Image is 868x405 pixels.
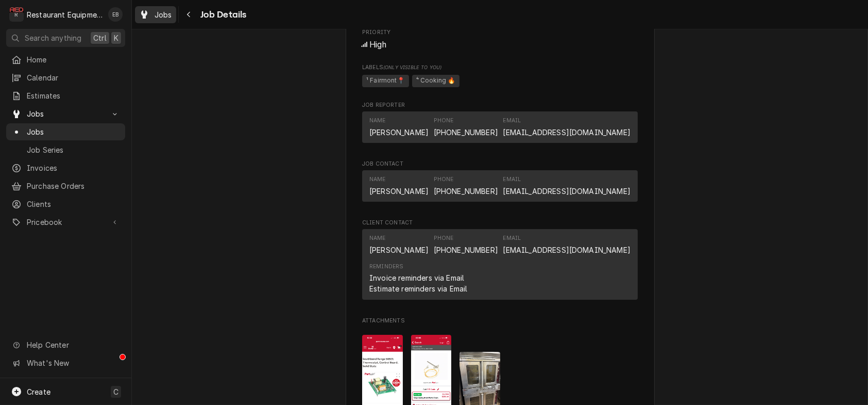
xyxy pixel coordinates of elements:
a: [EMAIL_ADDRESS][DOMAIN_NAME] [503,187,631,196]
span: Jobs [27,108,105,119]
span: Invoices [27,163,120,173]
div: Name [369,234,429,255]
div: R [9,7,24,22]
div: Phone [434,234,454,242]
div: Contact [362,170,638,202]
div: Contact [362,111,638,143]
div: Phone [434,175,454,184]
span: [object Object] [362,73,638,89]
div: Estimate reminders via Email [369,283,467,294]
a: Go to Jobs [6,105,125,122]
span: Job Details [197,8,247,22]
span: C [113,386,118,397]
div: Contact [362,229,638,300]
a: Job Series [6,141,125,158]
div: Job Reporter List [362,111,638,148]
a: Jobs [6,123,125,140]
div: [PERSON_NAME] [369,245,429,255]
div: Name [369,175,386,184]
div: Email [503,234,631,255]
div: [PERSON_NAME] [369,127,429,138]
div: Phone [434,117,498,137]
span: Priority [362,28,638,37]
div: Job Contact [362,160,638,206]
div: Name [369,175,429,196]
a: Go to What's New [6,354,125,371]
div: Phone [434,175,498,196]
span: Jobs [155,9,172,20]
span: (Only Visible to You) [383,64,441,70]
div: Invoice reminders via Email [369,272,464,283]
span: Attachments [362,317,638,325]
a: Invoices [6,159,125,176]
div: High [362,39,638,51]
a: [PHONE_NUMBER] [434,128,498,137]
span: Estimates [27,90,120,101]
a: [EMAIL_ADDRESS][DOMAIN_NAME] [503,246,631,254]
div: Client Contact List [362,229,638,304]
div: Client Contact [362,219,638,304]
span: What's New [27,358,119,368]
span: Create [27,387,50,396]
div: Email [503,117,631,137]
div: Email [503,175,521,184]
div: Phone [434,117,454,125]
div: EB [108,7,123,22]
a: Clients [6,196,125,213]
a: Calendar [6,69,125,86]
button: Search anythingCtrlK [6,29,125,47]
a: Estimates [6,87,125,104]
span: Pricebook [27,217,105,228]
button: Navigate back [181,6,197,23]
div: Job Contact List [362,170,638,206]
div: Name [369,117,429,137]
div: Restaurant Equipment Diagnostics's Avatar [9,7,24,22]
a: Go to Help Center [6,336,125,353]
span: Purchase Orders [27,181,120,191]
div: Email [503,234,521,242]
span: Home [27,54,120,65]
a: Go to Pricebook [6,214,125,231]
a: Jobs [135,6,176,23]
span: ⁴ Cooking 🔥 [412,75,460,87]
div: Restaurant Equipment Diagnostics [27,9,103,20]
span: Job Reporter [362,101,638,109]
a: Purchase Orders [6,177,125,195]
span: Clients [27,199,120,209]
span: Calendar [27,72,120,83]
div: Name [369,234,386,242]
div: Priority [362,28,638,51]
div: Name [369,117,386,125]
span: Client Contact [362,219,638,227]
span: ¹ Fairmont📍 [362,75,409,87]
div: Emily Bird's Avatar [108,7,123,22]
div: Email [503,175,631,196]
span: K [114,33,118,43]
span: Priority [362,39,638,51]
span: Help Center [27,339,119,350]
a: [PHONE_NUMBER] [434,187,498,196]
a: [PHONE_NUMBER] [434,246,498,254]
div: Reminders [369,263,467,294]
span: Job Contact [362,160,638,168]
div: [object Object] [362,63,638,89]
a: [EMAIL_ADDRESS][DOMAIN_NAME] [503,128,631,137]
span: Search anything [25,33,81,43]
div: [PERSON_NAME] [369,186,429,197]
div: Reminders [369,263,403,271]
div: Email [503,117,521,125]
div: Phone [434,234,498,255]
span: Ctrl [93,33,107,43]
a: Home [6,51,125,68]
div: Job Reporter [362,101,638,148]
span: Job Series [27,144,120,155]
span: Labels [362,63,638,72]
span: Jobs [27,126,120,137]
